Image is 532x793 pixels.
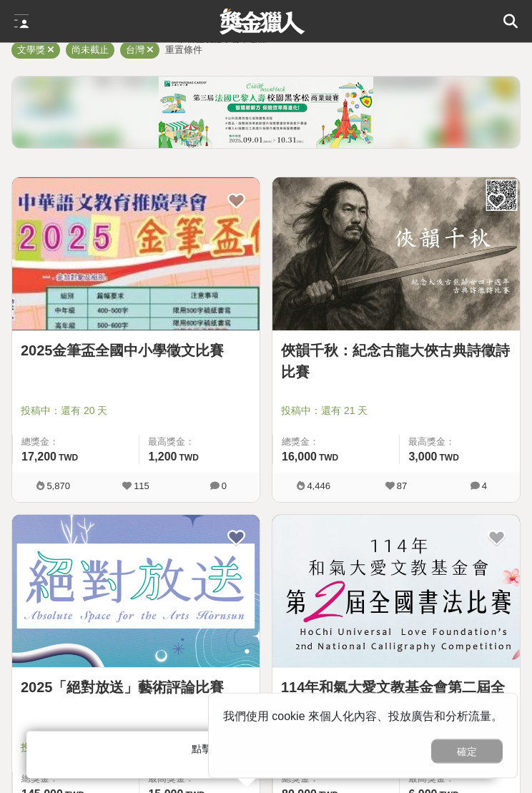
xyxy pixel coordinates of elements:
span: 87 [397,481,407,492]
span: 0 [222,481,227,492]
span: 最高獎金： [408,772,511,787]
span: 最高獎金： [148,772,251,787]
span: 1,200 [148,451,177,463]
span: TWD [319,453,338,463]
span: 17,200 [21,451,56,463]
img: f639fd0a-dc9e-489a-89dd-a13ad3da6b41.png [159,77,373,149]
span: 總獎金： [21,435,130,450]
span: 總獎金： [282,435,390,450]
img: Cover Image [272,178,520,331]
span: 4,446 [307,481,330,492]
span: 4 [482,481,487,492]
span: 最高獎金： [408,435,511,450]
button: 確定 [431,739,503,764]
img: Cover Image [12,178,260,331]
img: Cover Image [272,516,520,669]
a: Cover Image [272,178,520,332]
span: TWD [440,453,459,463]
a: 114年和氣大愛文教基金會第二屆全國書法比賽 [281,677,511,720]
span: 投稿中：還有 4 個月 [21,741,251,756]
span: 16,000 [282,451,317,463]
span: TWD [59,453,78,463]
span: 投稿中：還有 21 天 [281,404,511,419]
span: 5,870 [46,481,70,492]
a: 2025「絕對放送」藝術評論比賽 [21,677,251,699]
a: 俠韻千秋：紀念古龍大俠古典詩徵詩比賽 [281,340,511,383]
span: 3,000 [408,451,437,463]
span: 投稿中：還有 20 天 [21,404,251,419]
span: 115 [134,481,149,492]
span: 我們使用 cookie 來個人化內容、投放廣告和分析流量。 [223,710,503,722]
span: 最高獎金： [148,435,251,450]
a: 2025金筆盃全國中小學徵文比賽 [21,340,251,362]
a: Cover Image [12,178,260,332]
span: TWD [179,453,199,463]
img: Cover Image [12,516,260,669]
span: 點擊 [192,743,212,754]
span: 台灣 [126,45,144,56]
span: 尚未截止 [72,45,109,56]
span: 文學獎 [17,45,45,56]
span: 總獎金： [282,772,390,787]
span: 總獎金： [21,772,130,787]
span: 重置條件 [165,45,202,56]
